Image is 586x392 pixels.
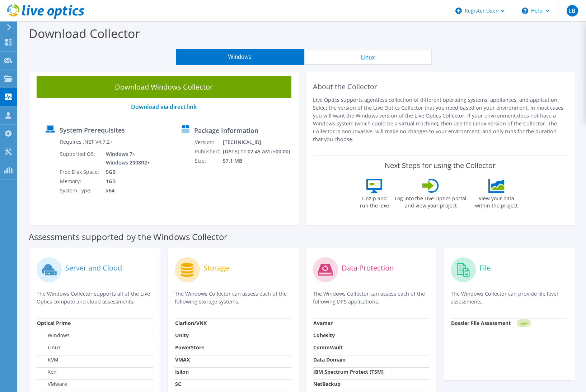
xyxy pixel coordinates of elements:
[60,177,100,186] td: Memory:
[37,368,57,376] label: Xen
[100,186,151,195] td: x64
[313,290,430,306] p: The Windows Collector can assess each of the following DPS applications.
[222,147,295,156] td: [DATE] 11:02:45 AM (+00:00)
[131,103,197,111] a: Download via direct link
[313,96,568,143] p: Live Optics supports agentless collection of different operating systems, appliances, and applica...
[194,127,258,134] label: Package Information
[203,264,229,272] label: Storage
[29,233,228,240] label: Assessments supported by the Windows Collector
[60,167,100,177] td: Free Disk Space:
[313,344,343,351] strong: CommVault
[342,264,394,272] label: Data Protection
[313,82,568,91] h2: About the Collector
[522,8,528,14] svg: \n
[313,320,333,326] strong: Avamar
[60,186,100,195] td: System Type:
[37,332,70,339] label: Windows
[194,138,222,147] td: Version:
[175,356,190,363] strong: VMAX
[175,368,189,375] strong: Isilon
[60,149,100,167] td: Supported OS:
[100,167,151,177] td: 5GB
[313,381,341,387] strong: NetBackup
[385,161,496,170] label: Next Steps for using the Collector
[60,138,113,145] label: Requires .NET V4.7.2+
[37,356,58,363] label: KVM
[451,320,511,326] strong: Dossier File Assessment
[313,368,384,375] strong: IBM Spectrum Protect (TSM)
[29,25,140,42] label: Download Collector
[313,332,335,339] strong: Cohesity
[100,177,151,186] td: 1GB
[313,356,346,363] strong: Data Domain
[194,156,222,166] td: Size:
[100,149,151,167] td: Windows 7+ Windows 2008R2+
[65,264,122,272] label: Server and Cloud
[37,344,61,351] label: Linux
[175,381,181,387] strong: SC
[520,321,528,325] tspan: NEW!
[567,5,578,16] span: LB
[479,264,491,272] label: File
[304,49,432,65] button: Linux
[222,156,295,166] td: 57.1 MB
[470,193,522,209] label: View your data within the project
[60,126,125,134] label: System Prerequisites
[175,320,207,326] strong: Clariion/VNX
[175,332,189,339] strong: Unity
[37,381,67,388] label: VMware
[394,193,467,209] label: Log into the Live Optics portal and view your project
[194,147,222,156] td: Published:
[37,290,153,306] p: The Windows Collector supports all of the Live Optics compute and cloud assessments.
[175,290,291,306] p: The Windows Collector can assess each of the following storage systems.
[37,76,291,98] a: Download Windows Collector
[222,138,295,147] td: [TECHNICAL_ID]
[37,320,71,326] strong: Optical Prime
[451,290,567,306] p: The Windows Collector can provide file level assessments.
[358,193,391,209] label: Unzip and run the .exe
[175,344,204,351] strong: PowerStore
[176,49,304,65] button: Windows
